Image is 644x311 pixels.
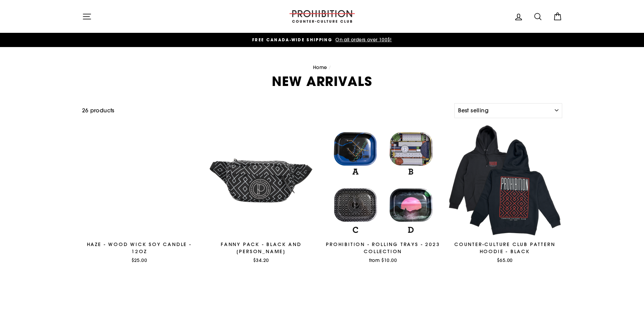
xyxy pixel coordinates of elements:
[326,123,440,266] a: PROHIBITION - ROLLING TRAYS - 2023 COLLECTIONfrom $10.00
[204,123,318,266] a: FANNY PACK - BLACK AND [PERSON_NAME]$34.20
[492,226,518,232] span: Quick view
[82,123,197,266] a: Haze - Wood Wick Soy Candle - 12oz$25.00
[448,257,562,264] div: $65.00
[288,10,356,23] img: PROHIBITION COUNTER-CULTURE CLUB
[82,241,197,255] div: Haze - Wood Wick Soy Candle - 12oz
[82,75,562,88] h1: NEW ARRIVALS
[126,226,152,232] span: Quick view
[334,37,392,43] span: On all orders over 100$!
[448,241,562,255] div: Counter-Culture Club Pattern Hoodie - Black
[82,257,197,264] div: $25.00
[370,226,396,232] span: Quick view
[248,226,274,232] span: Quick view
[448,123,562,266] a: Counter-Culture Club Pattern Hoodie - Black$65.00
[82,64,562,71] nav: breadcrumbs
[84,36,560,44] a: FREE CANADA-WIDE SHIPPING On all orders over 100$!
[326,241,440,255] div: PROHIBITION - ROLLING TRAYS - 2023 COLLECTION
[252,37,332,43] span: FREE CANADA-WIDE SHIPPING
[204,241,318,255] div: FANNY PACK - BLACK AND [PERSON_NAME]
[313,64,327,70] a: Home
[82,106,452,115] div: 26 products
[329,64,331,70] span: /
[326,257,440,264] div: from $10.00
[204,257,318,264] div: $34.20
